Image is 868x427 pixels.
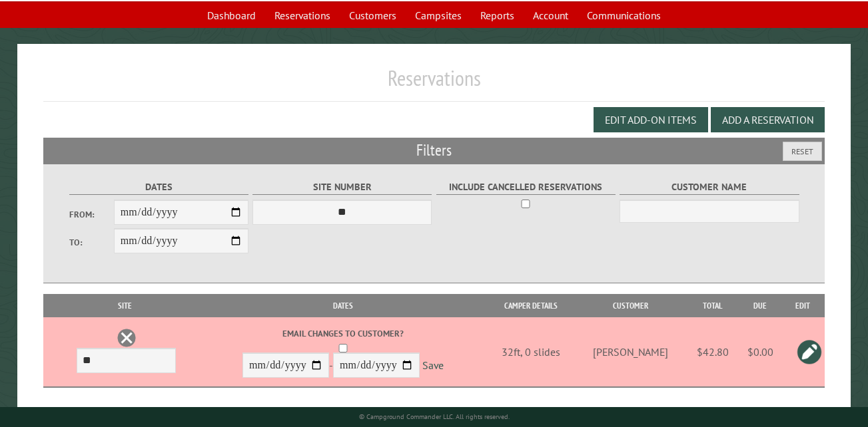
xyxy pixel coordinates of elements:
[436,180,616,195] label: Include Cancelled Reservations
[575,294,686,317] th: Customer
[525,3,576,28] a: Account
[686,294,739,317] th: Total
[359,412,510,421] small: © Campground Commander LLC. All rights reserved.
[199,294,486,317] th: Dates
[711,107,825,132] button: Add a Reservation
[202,327,485,381] div: -
[252,180,432,195] label: Site Number
[575,317,686,387] td: [PERSON_NAME]
[69,180,248,195] label: Dates
[199,3,264,28] a: Dashboard
[686,317,739,387] td: $42.80
[266,3,338,28] a: Reservations
[422,359,444,372] a: Save
[739,294,781,317] th: Due
[69,236,114,249] label: To:
[43,65,825,102] h1: Reservations
[472,3,522,28] a: Reports
[202,327,485,340] label: Email changes to customer?
[594,107,708,132] button: Edit Add-on Items
[487,294,575,317] th: Camper Details
[781,294,825,317] th: Edit
[341,3,404,28] a: Customers
[487,317,575,387] td: 32ft, 0 slides
[407,3,470,28] a: Campsites
[117,328,137,348] a: Delete this reservation
[69,208,114,221] label: From:
[739,317,781,387] td: $0.00
[579,3,669,28] a: Communications
[783,142,822,161] button: Reset
[620,180,799,195] label: Customer Name
[50,294,199,317] th: Site
[43,138,825,163] h2: Filters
